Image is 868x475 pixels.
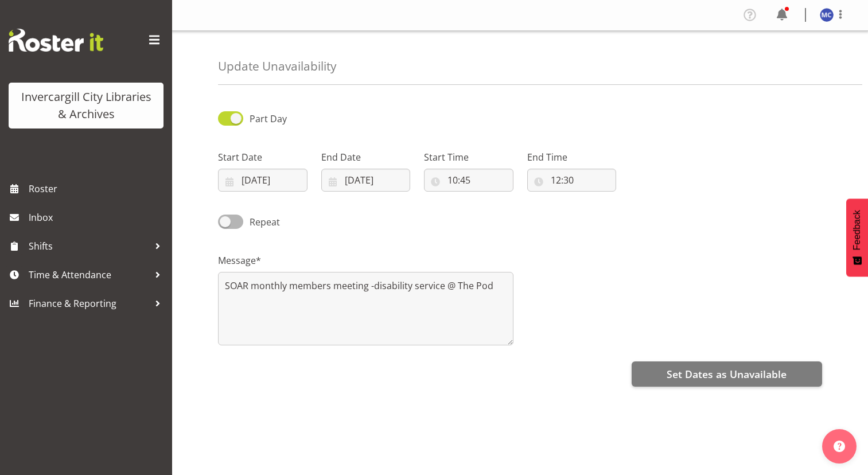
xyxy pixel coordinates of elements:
button: Feedback - Show survey [846,198,868,277]
input: Click to select... [321,169,411,192]
img: maria-catu11656.jpg [820,8,834,22]
span: Shifts [29,237,149,255]
h4: Update Unavailability [218,60,336,73]
label: End Time [527,150,617,164]
span: Set Dates as Unavailable [667,367,787,381]
img: Rosterit website logo [9,29,103,52]
span: Part Day [250,112,287,125]
label: Start Date [218,150,308,164]
span: Repeat [243,215,280,229]
label: Message* [218,254,513,267]
span: Finance & Reporting [29,295,149,312]
div: Invercargill City Libraries & Archives [20,88,152,123]
input: Click to select... [527,169,617,192]
img: help-xxl-2.png [834,441,845,452]
span: Inbox [29,209,166,226]
input: Click to select... [218,169,308,192]
span: Feedback [852,210,862,250]
span: Roster [29,180,166,197]
label: End Date [321,150,411,164]
label: Start Time [424,150,513,164]
input: Click to select... [424,169,513,192]
span: Time & Attendance [29,266,149,283]
button: Set Dates as Unavailable [632,361,822,387]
